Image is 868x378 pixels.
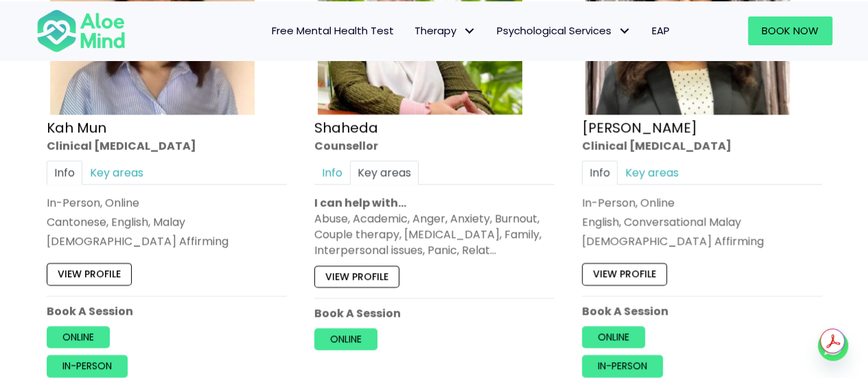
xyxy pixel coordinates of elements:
div: [DEMOGRAPHIC_DATA] Affirming [47,233,287,249]
a: Book Now [748,16,832,45]
a: View profile [582,263,667,285]
p: Book A Session [47,303,287,318]
a: EAP [642,16,680,45]
a: Shaheda [314,117,378,137]
div: Counsellor [314,137,554,153]
a: Info [582,160,618,184]
a: Info [47,160,82,184]
div: Clinical [MEDICAL_DATA] [582,137,822,153]
p: Book A Session [582,303,822,318]
a: Kah Mun [47,117,106,137]
div: In-Person, Online [582,195,822,211]
a: Key areas [350,160,419,184]
span: Psychological Services: submenu [615,21,635,40]
a: Free Mental Health Test [261,16,404,45]
span: Therapy: submenu [460,21,480,40]
a: Online [582,326,645,348]
a: In-person [47,355,128,377]
a: Key areas [618,160,686,184]
span: Free Mental Health Test [272,23,394,38]
p: English, Conversational Malay [582,214,822,230]
span: EAP [652,23,670,38]
span: Book Now [762,23,819,38]
a: In-person [582,355,663,377]
a: Psychological ServicesPsychological Services: submenu [486,16,642,45]
span: Psychological Services [497,23,631,38]
p: Book A Session [314,305,554,321]
a: View profile [314,265,399,287]
a: Key areas [82,160,151,184]
div: Abuse, Academic, Anger, Anxiety, Burnout, Couple therapy, [MEDICAL_DATA], Family, Interpersonal i... [314,211,554,259]
a: [PERSON_NAME] [582,117,697,137]
nav: Menu [143,16,680,45]
img: Aloe mind Logo [36,8,126,54]
div: Clinical [MEDICAL_DATA] [47,137,287,153]
a: Whatsapp [818,331,848,361]
a: TherapyTherapy: submenu [404,16,486,45]
div: In-Person, Online [47,195,287,211]
a: View profile [47,263,132,285]
span: Therapy [414,23,476,38]
p: I can help with… [314,195,554,211]
a: Online [47,326,110,348]
a: Info [314,160,350,184]
div: [DEMOGRAPHIC_DATA] Affirming [582,233,822,249]
p: Cantonese, English, Malay [47,214,287,230]
a: Online [314,328,377,350]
